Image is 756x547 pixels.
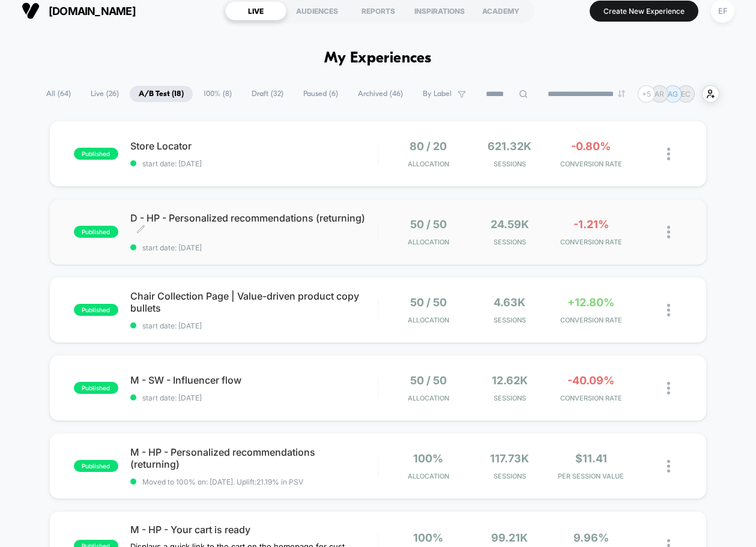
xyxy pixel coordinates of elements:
span: published [74,460,118,472]
span: published [74,148,118,160]
span: M - SW - Influencer flow [130,374,378,386]
div: ACADEMY [470,1,531,20]
span: 50 / 50 [410,296,447,309]
span: start date: [DATE] [130,243,378,252]
span: Sessions [472,316,548,324]
span: 80 / 20 [410,140,447,153]
span: Live ( 26 ) [82,86,128,102]
span: 50 / 50 [410,374,447,387]
div: REPORTS [348,1,409,20]
span: PER SESSION VALUE [553,472,629,480]
img: Visually logo [22,2,40,20]
span: Allocation [408,472,449,480]
span: Allocation [408,394,449,402]
p: AR [655,89,664,98]
span: 99.21k [491,531,528,544]
div: + 5 [638,85,655,103]
img: end [618,90,625,97]
span: Store Locator [130,140,378,152]
span: 50 / 50 [410,218,447,231]
span: 9.96% [573,531,609,544]
span: 100% [413,452,443,465]
span: A/B Test ( 18 ) [130,86,193,102]
span: 4.63k [494,296,525,309]
span: -40.09% [567,374,614,387]
div: LIVE [225,1,286,20]
span: Chair Collection Page | Value-driven product copy bullets [130,290,378,314]
span: Draft ( 32 ) [243,86,292,102]
img: close [667,148,670,160]
span: Archived ( 46 ) [349,86,412,102]
span: M - HP - Your cart is ready [130,524,378,536]
span: 621.32k [488,140,531,153]
span: 100% [413,531,443,544]
span: M - HP - Personalized recommendations (returning) [130,446,378,470]
img: close [667,460,670,473]
span: Sessions [472,472,548,480]
span: Sessions [472,160,548,168]
span: $11.41 [575,452,607,465]
span: Allocation [408,238,449,246]
span: 100% ( 8 ) [195,86,241,102]
span: CONVERSION RATE [553,160,629,168]
span: D - HP - Personalized recommendations (returning) [130,212,378,236]
img: close [667,304,670,316]
h1: My Experiences [324,50,432,67]
span: -0.80% [571,140,611,153]
span: -1.21% [573,218,609,231]
span: CONVERSION RATE [553,316,629,324]
span: 117.73k [490,452,529,465]
span: By Label [423,89,452,98]
span: All ( 64 ) [37,86,80,102]
span: Sessions [472,394,548,402]
span: start date: [DATE] [130,159,378,168]
span: 12.62k [492,374,528,387]
span: 24.59k [491,218,529,231]
span: published [74,382,118,394]
p: AG [668,89,678,98]
span: +12.80% [567,296,614,309]
span: Sessions [472,238,548,246]
img: close [667,382,670,394]
img: close [667,226,670,238]
div: AUDIENCES [286,1,348,20]
button: Create New Experience [590,1,698,22]
span: [DOMAIN_NAME] [49,5,136,17]
span: Allocation [408,316,449,324]
div: INSPIRATIONS [409,1,470,20]
span: start date: [DATE] [130,321,378,330]
span: Paused ( 6 ) [294,86,347,102]
span: CONVERSION RATE [553,238,629,246]
p: EC [681,89,691,98]
span: published [74,304,118,316]
span: Allocation [408,160,449,168]
button: [DOMAIN_NAME] [18,1,139,20]
span: published [74,226,118,238]
span: start date: [DATE] [130,393,378,402]
span: Moved to 100% on: [DATE] . Uplift: 21.19% in PSV [142,477,303,486]
span: CONVERSION RATE [553,394,629,402]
